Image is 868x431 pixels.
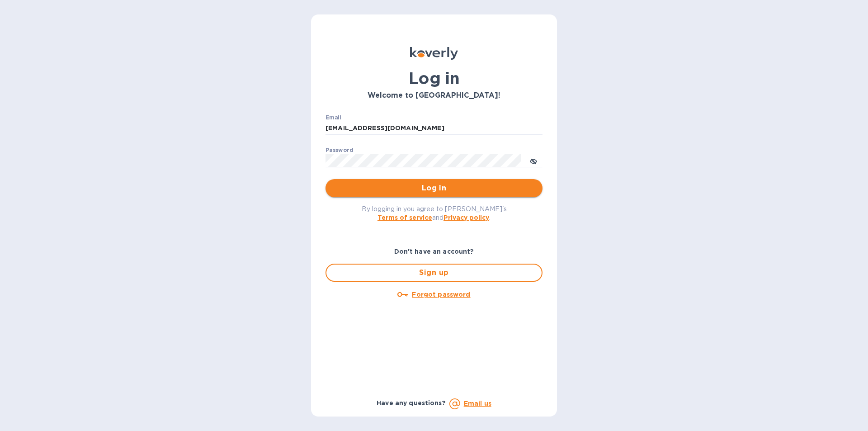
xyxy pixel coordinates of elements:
[377,214,432,221] a: Terms of service
[394,248,474,255] b: Don't have an account?
[362,205,507,221] span: By logging in you agree to [PERSON_NAME]'s and .
[325,122,542,135] input: Enter email address
[410,47,458,60] img: Koverly
[325,147,353,153] label: Password
[464,400,491,407] a: Email us
[524,152,542,170] button: toggle password visibility
[377,399,446,407] b: Have any questions?
[443,214,489,221] a: Privacy policy
[325,264,542,282] button: Sign up
[325,115,341,120] label: Email
[333,183,535,194] span: Log in
[325,179,542,197] button: Log in
[334,267,534,278] span: Sign up
[412,291,470,298] u: Forgot password
[325,69,542,88] h1: Log in
[325,91,542,100] h3: Welcome to [GEOGRAPHIC_DATA]!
